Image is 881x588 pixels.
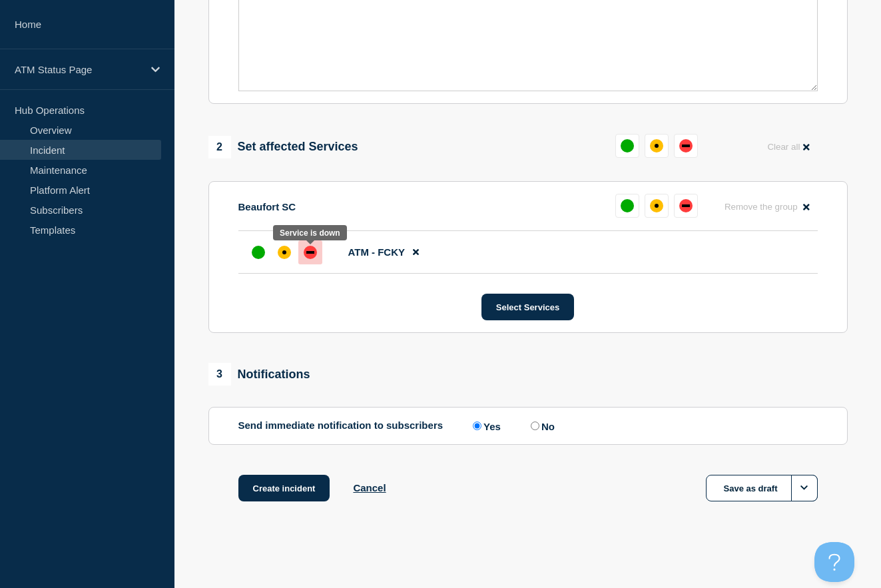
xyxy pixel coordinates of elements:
[238,201,296,212] p: Beaufort SC
[348,246,406,258] span: ATM - FCKY
[717,194,818,220] button: Remove the group
[238,420,443,432] p: Send immediate notification to subscribers
[759,134,817,160] button: Clear all
[527,420,555,432] label: No
[674,134,698,158] button: down
[531,422,539,430] input: No
[615,194,639,218] button: up
[208,363,231,386] span: 3
[473,422,481,430] input: Yes
[679,139,693,152] div: down
[791,475,818,501] button: Options
[481,294,574,320] button: Select Services
[252,246,265,259] div: up
[814,542,854,582] iframe: Help Scout Beacon - Open
[208,136,358,158] div: Set affected Services
[679,199,693,212] div: down
[280,228,340,238] div: Service is down
[304,246,317,259] div: down
[238,475,330,501] button: Create incident
[645,194,669,218] button: affected
[674,194,698,218] button: down
[238,420,818,432] div: Send immediate notification to subscribers
[650,199,663,212] div: affected
[15,64,143,75] p: ATM Status Page
[208,136,231,158] span: 2
[353,482,386,493] button: Cancel
[645,134,669,158] button: affected
[650,139,663,152] div: affected
[706,475,818,501] button: Save as draft
[278,246,291,259] div: affected
[621,199,634,212] div: up
[621,139,634,152] div: up
[615,134,639,158] button: up
[469,420,501,432] label: Yes
[725,202,798,212] span: Remove the group
[208,363,310,386] div: Notifications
